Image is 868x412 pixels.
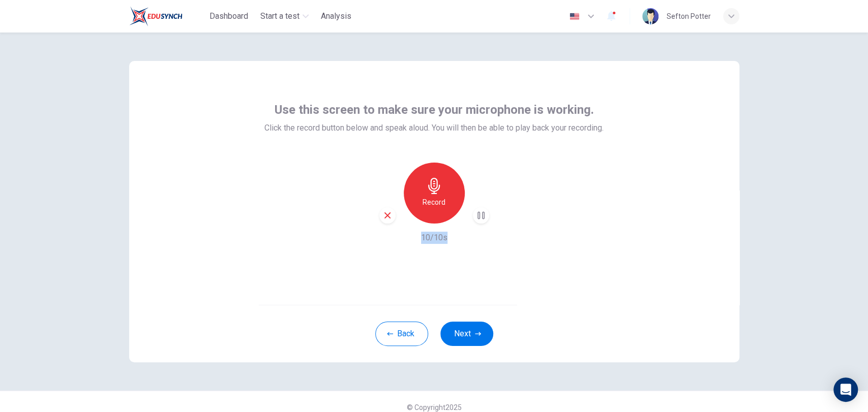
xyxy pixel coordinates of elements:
button: Dashboard [205,7,252,25]
div: Open Intercom Messenger [833,377,858,402]
img: EduSynch logo [129,6,183,26]
a: EduSynch logo [129,6,206,26]
button: Back [375,322,428,346]
span: Use this screen to make sure your microphone is working. [275,102,594,118]
span: Click the record button below and speak aloud. You will then be able to play back your recording. [264,122,604,134]
span: Analysis [321,10,351,22]
img: Profile picture [642,8,659,24]
div: You need a license to access this content [317,7,355,25]
button: Next [440,322,493,346]
h6: Record [423,196,445,208]
button: Analysis [317,7,355,25]
img: en [568,13,581,20]
button: Record [404,163,465,224]
h6: 10/10s [421,232,447,244]
button: Start a test [256,7,313,25]
span: Start a test [260,10,300,22]
span: Dashboard [209,10,248,22]
span: © Copyright 2025 [407,403,462,411]
div: Sefton Potter [667,10,711,22]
